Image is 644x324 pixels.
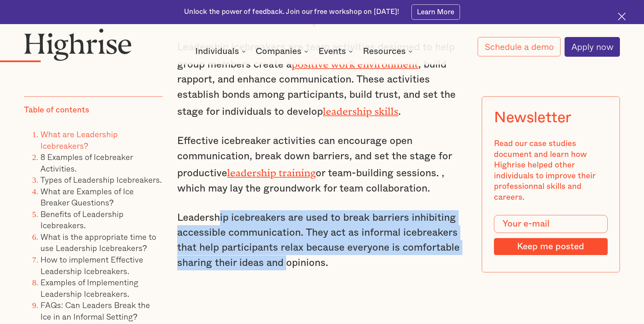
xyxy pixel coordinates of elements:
a: FAQs: Can Leaders Break the Ice in an Informal Setting? [40,299,150,323]
a: What are Leadership Icebreakers? [40,128,118,152]
a: Examples of Implementing Leadership Icebreakers. [40,276,139,300]
p: ‍ [177,285,466,300]
a: Types of Leadership Icebreakers. [40,173,162,186]
input: Your e-mail [494,215,607,233]
a: What are Examples of Ice Breaker Questions? [40,185,134,209]
a: Learn More [411,4,460,20]
a: Schedule a demo [478,37,560,56]
div: Events [318,47,346,55]
div: Companies [256,47,301,55]
p: Effective icebreaker activities can encourage open communication, break down barriers, and set th... [177,133,466,196]
a: What is the appropriate time to use Leadership Icebreakers? [40,230,156,254]
div: Newsletter [494,109,571,127]
div: Individuals [195,47,239,55]
div: Unlock the power of feedback. Join our free workshop on [DATE]! [184,7,399,17]
div: Read our case studies document and learn how Highrise helped other individuals to improve their p... [494,139,607,203]
div: Table of contents [24,105,89,116]
p: Leadership icebreakers are team activities designed to help group members create a , build rappor... [177,40,466,119]
a: leadership training [227,167,316,174]
img: Highrise logo [24,28,132,61]
div: Events [318,47,355,55]
a: leadership skills [323,106,398,112]
div: Companies [256,47,310,55]
a: How to implement Effective Leadership Icebreakers. [40,253,143,277]
a: Apply now [565,37,620,57]
p: Leadership icebreakers are used to break barriers inhibiting accessible communication. They act a... [177,210,466,271]
img: Cross icon [618,13,626,20]
div: Individuals [195,47,248,55]
div: Resources [363,47,415,55]
a: Benefits of Leadership Icebreakers. [40,208,124,232]
input: Keep me posted [494,238,607,255]
form: Modal Form [494,215,607,255]
a: 8 Examples of Icebreaker Activities. [40,150,133,175]
a: positive work environment [292,58,418,65]
div: Resources [363,47,406,55]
